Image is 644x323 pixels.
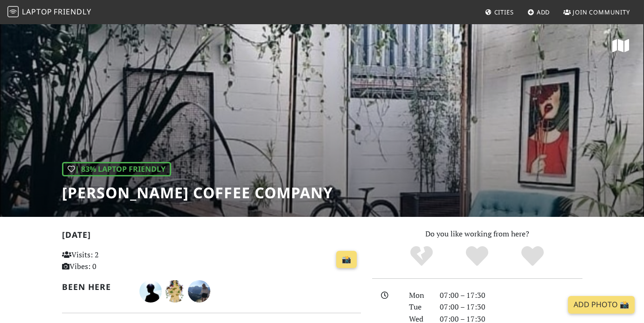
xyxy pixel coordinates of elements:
[7,4,91,20] a: LaptopFriendly LaptopFriendly
[62,230,361,243] h2: [DATE]
[372,228,582,240] p: Do you like working from here?
[164,280,186,303] img: 1875-mya.jpg
[139,280,162,303] img: 3028-hajime.jpg
[62,249,154,273] p: Visits: 2 Vibes: 0
[188,285,210,296] span: Kayleigh Halstead
[537,8,550,16] span: Add
[62,162,171,177] div: | 83% Laptop Friendly
[7,6,19,17] img: LaptopFriendly
[54,7,91,17] span: Friendly
[22,7,52,17] span: Laptop
[560,4,634,20] a: Join Community
[62,282,128,292] h2: Been here
[139,285,164,296] span: Hajime Chan
[524,4,554,20] a: Add
[188,280,210,303] img: 1310-kayleigh.jpg
[494,8,514,16] span: Cities
[394,245,450,268] div: No
[434,289,588,302] div: 07:00 – 17:30
[573,8,630,16] span: Join Community
[450,245,505,268] div: Yes
[481,4,518,20] a: Cities
[336,251,357,269] a: 📸
[62,184,333,202] h1: [PERSON_NAME] Coffee Company
[164,285,188,296] span: Mya Chowdhury
[403,289,434,302] div: Mon
[568,296,635,314] a: Add Photo 📸
[434,301,588,313] div: 07:00 – 17:30
[505,245,560,268] div: Definitely!
[403,301,434,313] div: Tue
